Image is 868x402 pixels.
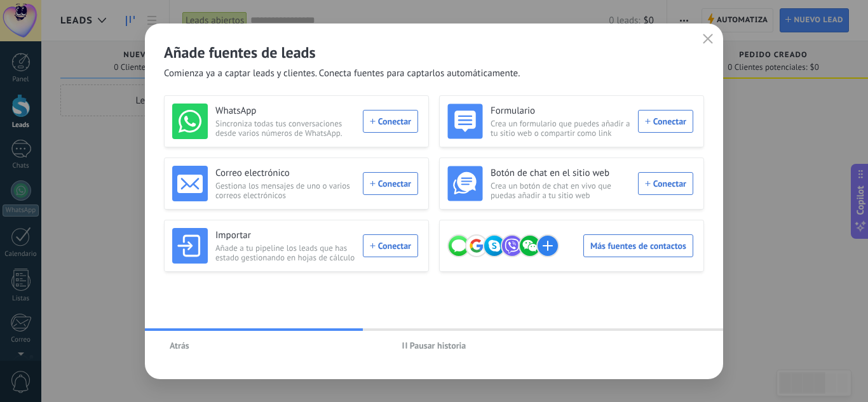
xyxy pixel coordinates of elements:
span: Crea un botón de chat en vivo que puedas añadir a tu sitio web [491,181,630,200]
button: Atrás [164,336,195,355]
span: Pausar historia [410,341,466,350]
span: Sincroniza todas tus conversaciones desde varios números de WhatsApp. [215,119,355,138]
h2: Añade fuentes de leads [164,43,704,62]
span: Gestiona los mensajes de uno o varios correos electrónicos [215,181,355,200]
h3: WhatsApp [215,105,355,117]
h3: Correo electrónico [215,167,355,180]
h3: Botón de chat en el sitio web [491,167,630,180]
h3: Importar [215,229,355,242]
span: Atrás [170,341,189,350]
span: Crea un formulario que puedes añadir a tu sitio web o compartir como link [491,119,630,138]
h3: Formulario [491,105,630,117]
span: Comienza ya a captar leads y clientes. Conecta fuentes para captarlos automáticamente. [164,67,520,80]
span: Añade a tu pipeline los leads que has estado gestionando en hojas de cálculo [215,243,355,262]
button: Pausar historia [397,336,472,355]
